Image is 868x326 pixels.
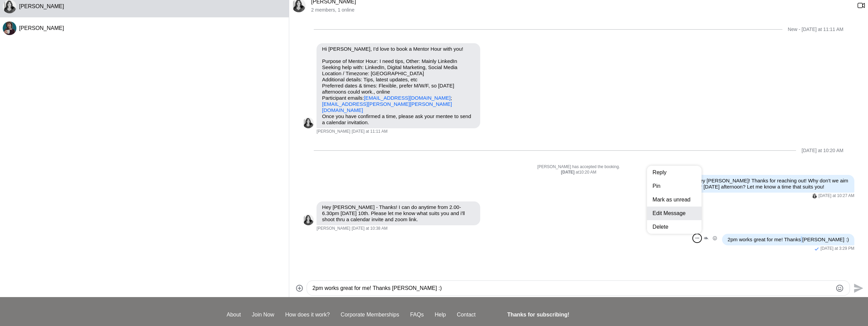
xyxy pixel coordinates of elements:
time: 2025-09-03T00:38:34.831Z [352,226,387,231]
a: [EMAIL_ADDRESS][DOMAIN_NAME] [364,95,451,101]
div: Jenni Harding [303,117,314,128]
span: [PERSON_NAME] [317,129,350,134]
a: Contact [451,311,481,319]
a: How does it work? [280,311,335,319]
a: About [221,311,247,319]
h4: Thanks for subscribing! [507,311,637,319]
a: Join Now [246,311,280,319]
img: J [303,214,314,225]
button: Emoji picker [836,284,844,292]
p: Once you have confirmed a time, please ask your mentee to send a calendar invitation. [322,113,475,126]
time: 2025-09-03T00:27:04.018Z [819,193,854,199]
div: at 10:20 AM [303,170,854,175]
span: [PERSON_NAME] [19,3,64,9]
a: FAQs [404,311,429,319]
time: 2025-09-01T01:11:17.250Z [352,129,387,134]
span: [PERSON_NAME] [317,226,350,231]
p: Hey [PERSON_NAME] - Thanks! I can do anytime from 2.00-6.30pm [DATE] 10th. Please let me know wha... [322,204,475,223]
button: Open Reaction Selector [710,234,719,243]
time: 2025-09-03T05:29:30.877Z [821,246,854,251]
span: [PERSON_NAME] [19,25,64,31]
strong: [DATE] [561,170,576,175]
button: Send [850,280,865,296]
button: Open Message Actions Menu [693,234,702,243]
a: Help [429,311,451,319]
div: Message Options [647,166,702,234]
a: Corporate Memberships [335,311,405,319]
p: 2pm works great for me! Thanks [PERSON_NAME] :) [727,237,849,243]
textarea: Type your message [312,284,833,292]
div: Jenni Harding [303,214,314,225]
div: Christie Flora [3,21,16,35]
p: Hey [PERSON_NAME]! Thanks for reaching out! Why don't we aim for [DATE] afternoon? Let me know a ... [696,178,849,190]
div: Jenni Harding [812,193,817,198]
button: Edit Message [647,207,702,220]
div: [DATE] at 10:20 AM [801,148,843,153]
p: 2 members , 1 online [311,7,852,13]
img: J [303,117,314,128]
button: Mark as unread [647,193,702,207]
div: New - [DATE] at 11:11 AM [788,27,843,32]
img: J [812,193,817,198]
p: Purpose of Mentor Hour: I need tips, Other: Mainly LinkedIn Seeking help with: LinkedIn, Digital ... [322,58,475,113]
a: [EMAIL_ADDRESS][PERSON_NAME][PERSON_NAME][DOMAIN_NAME] [322,101,452,113]
p: [PERSON_NAME] has accepted the booking. [303,164,854,170]
button: Open Thread [702,234,710,243]
button: Reply [647,166,702,179]
p: Hi [PERSON_NAME], I'd love to book a Mentor Hour with you! [322,46,475,52]
button: Delete [647,220,702,234]
button: Pin [647,179,702,193]
img: C [3,21,16,35]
